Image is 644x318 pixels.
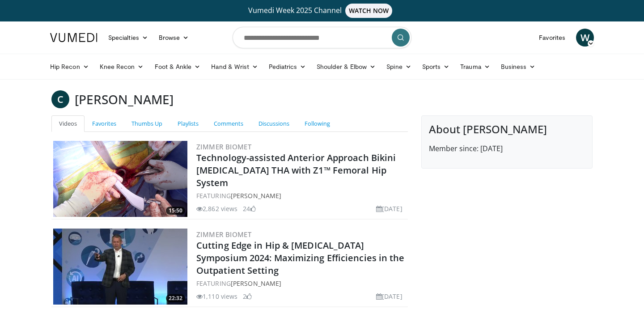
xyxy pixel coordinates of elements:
[196,142,251,151] a: Zimmer Biomet
[429,123,585,136] h4: About [PERSON_NAME]
[429,143,585,154] p: Member since: [DATE]
[417,58,455,76] a: Sports
[85,115,124,132] a: Favorites
[103,29,153,47] a: Specialties
[231,191,281,200] a: [PERSON_NAME]
[45,58,94,76] a: Hip Recon
[51,115,85,132] a: Videos
[50,33,97,42] img: VuMedi Logo
[297,115,338,132] a: Following
[196,230,251,239] a: Zimmer Biomet
[496,58,541,76] a: Business
[51,4,593,18] a: Vumedi Week 2025 ChannelWATCH NOW
[196,152,396,189] a: Technology-assisted Anterior Approach Bikini [MEDICAL_DATA] THA with Z1™ Femoral Hip System
[231,279,281,288] a: [PERSON_NAME]
[534,29,571,47] a: Favorites
[196,204,237,213] li: 2,862 views
[166,294,185,302] span: 22:32
[345,4,393,18] span: WATCH NOW
[206,115,251,132] a: Comments
[376,292,402,301] li: [DATE]
[251,115,297,132] a: Discussions
[170,115,206,132] a: Playlists
[243,204,255,213] li: 24
[243,292,252,301] li: 2
[233,27,411,48] input: Search topics, interventions
[196,279,406,288] div: FEATURING
[196,191,406,200] div: FEATURING
[94,58,149,76] a: Knee Recon
[311,58,381,76] a: Shoulder & Elbow
[53,229,187,305] img: 48f1f885-6d0a-4121-b263-dd51f1f237c2.300x170_q85_crop-smart_upscale.jpg
[75,90,174,108] h3: [PERSON_NAME]
[381,58,416,76] a: Spine
[53,229,187,305] a: 22:32
[51,90,69,108] a: C
[53,141,187,217] img: 896f6787-b5f3-455d-928f-da3bb3055a34.png.300x170_q85_crop-smart_upscale.png
[124,115,170,132] a: Thumbs Up
[455,58,496,76] a: Trauma
[196,292,237,301] li: 1,110 views
[153,29,195,47] a: Browse
[166,207,185,215] span: 15:50
[576,29,594,47] a: W
[196,239,405,276] a: Cutting Edge in Hip & [MEDICAL_DATA] Symposium 2024: Maximizing Efficiencies in the Outpatient Se...
[376,204,402,213] li: [DATE]
[206,58,263,76] a: Hand & Wrist
[149,58,206,76] a: Foot & Ankle
[53,141,187,217] a: 15:50
[263,58,311,76] a: Pediatrics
